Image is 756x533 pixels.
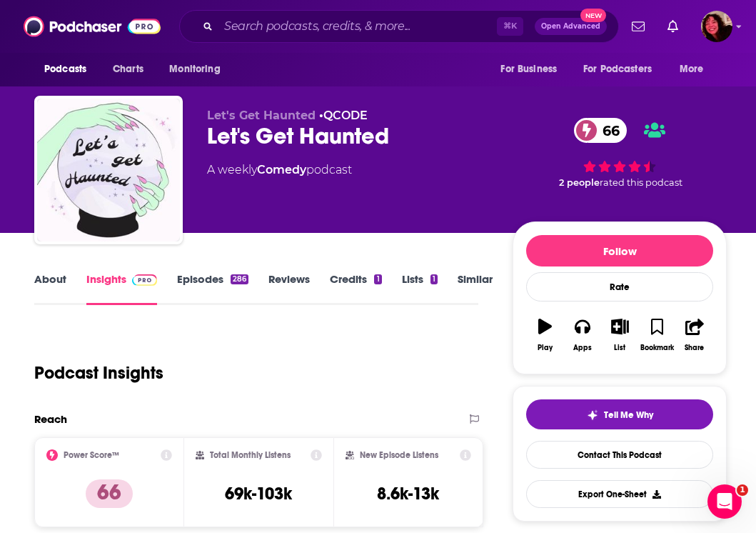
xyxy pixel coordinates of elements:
[559,177,600,188] span: 2 people
[210,450,291,460] h2: Total Monthly Listens
[225,483,292,504] h3: 69k-103k
[707,484,742,519] iframe: Intercom live chat
[86,479,133,508] p: 66
[541,23,600,30] span: Open Advanced
[34,362,163,384] h1: Podcast Insights
[701,11,732,42] button: Show profile menu
[257,163,306,176] a: Comedy
[497,17,523,36] span: ⌘ K
[701,11,732,42] img: User Profile
[580,9,606,22] span: New
[360,450,438,460] h2: New Episode Listens
[207,109,316,122] span: Let's Get Haunted
[626,14,650,39] a: Show notifications dropdown
[458,272,493,305] a: Similar
[526,272,713,302] div: Rate
[44,59,86,79] span: Podcasts
[526,441,713,469] a: Contact This Podcast
[680,59,704,79] span: More
[587,409,598,421] img: tell me why sparkle
[430,274,438,284] div: 1
[268,272,310,305] a: Reviews
[604,409,653,421] span: Tell Me Why
[676,309,713,361] button: Share
[564,309,601,361] button: Apps
[34,412,67,426] h2: Reach
[34,272,66,305] a: About
[132,274,157,286] img: Podchaser Pro
[640,344,674,352] div: Bookmark
[662,14,684,39] a: Show notifications dropdown
[526,235,713,266] button: Follow
[319,109,368,122] span: •
[159,56,238,83] button: open menu
[177,272,248,305] a: Episodes286
[574,118,627,143] a: 66
[104,56,152,83] a: Charts
[179,10,619,43] div: Search podcasts, credits, & more...
[86,272,157,305] a: InsightsPodchaser Pro
[218,15,497,38] input: Search podcasts, credits, & more...
[490,56,575,83] button: open menu
[583,59,652,79] span: For Podcasters
[377,483,439,504] h3: 8.6k-13k
[207,161,352,179] div: A weekly podcast
[685,344,704,352] div: Share
[601,309,638,361] button: List
[231,274,248,284] div: 286
[526,399,713,429] button: tell me why sparkleTell Me Why
[374,274,381,284] div: 1
[526,309,563,361] button: Play
[500,59,557,79] span: For Business
[34,56,105,83] button: open menu
[588,118,627,143] span: 66
[574,56,672,83] button: open menu
[526,480,713,508] button: Export One-Sheet
[402,272,438,305] a: Lists1
[169,59,220,79] span: Monitoring
[670,56,722,83] button: open menu
[64,450,119,460] h2: Power Score™
[614,344,625,352] div: List
[535,18,607,35] button: Open AdvancedNew
[573,344,592,352] div: Apps
[24,13,161,40] img: Podchaser - Follow, Share and Rate Podcasts
[737,484,748,496] span: 1
[323,109,368,122] a: QCODE
[701,11,732,42] span: Logged in as Kathryn-Musilek
[330,272,381,305] a: Credits1
[513,109,727,197] div: 66 2 peoplerated this podcast
[37,99,180,241] img: Let's Get Haunted
[538,344,553,352] div: Play
[600,177,682,188] span: rated this podcast
[638,309,675,361] button: Bookmark
[113,59,143,79] span: Charts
